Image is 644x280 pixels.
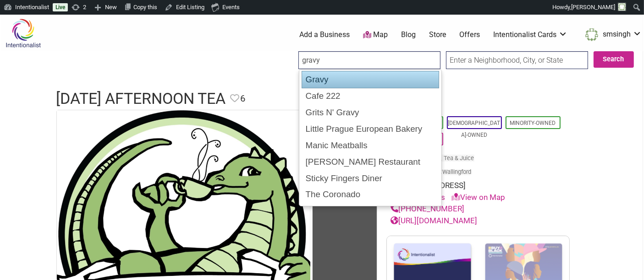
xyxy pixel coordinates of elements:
[402,193,446,202] a: Directions
[302,154,439,170] div: [PERSON_NAME] Restaurant
[53,3,68,11] a: Live
[363,30,388,40] a: Map
[391,204,465,213] a: [PHONE_NUMBER]
[510,120,556,126] a: Minority-Owned
[581,27,642,43] a: smsingh
[302,88,439,104] div: Cafe 222
[302,186,439,203] div: The Coronado
[594,51,634,68] button: Search
[298,51,440,69] input: Search for a business, product, or service
[452,193,506,202] a: View on Map
[302,121,439,137] div: Little Prague European Bakery
[446,51,588,69] input: Enter a Neighborhood, City, or State
[56,88,226,110] h1: [DATE] Afternoon Tea
[493,30,567,40] a: Intentionalist Cards
[391,180,565,203] div: [STREET_ADDRESS]
[302,71,439,88] div: Gravy
[302,137,439,154] div: Manic Meatballs
[391,166,565,180] div: Neighborhood:
[391,216,478,225] a: [URL][DOMAIN_NAME]
[241,92,246,106] span: 6
[231,94,240,103] i: Favorite
[302,170,439,187] div: Sticky Fingers Diner
[424,155,474,162] a: Coffee, Tea & Juice
[448,120,501,138] a: [DEMOGRAPHIC_DATA]-Owned
[460,30,480,40] a: Offers
[443,169,472,175] span: Wallingford
[302,203,439,219] div: The Four Way Restaurant
[1,18,45,48] img: Intentionalist
[299,30,350,40] a: Add a Business
[401,30,416,40] a: Blog
[571,4,615,11] span: [PERSON_NAME]
[391,152,565,166] div: Category:
[302,104,439,121] div: Grits N' Gravy
[429,30,446,40] a: Store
